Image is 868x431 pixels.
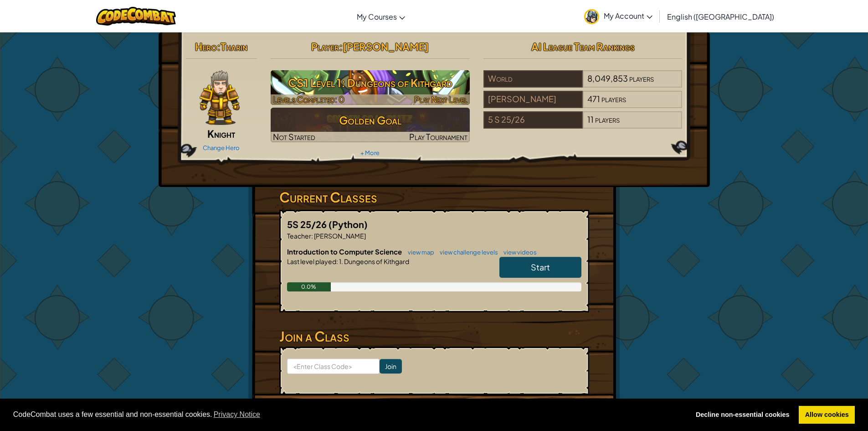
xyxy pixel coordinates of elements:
span: English ([GEOGRAPHIC_DATA]) [667,12,774,21]
img: Golden Goal [271,108,470,142]
a: My Courses [352,4,410,29]
input: Join [380,359,402,374]
a: view videos [499,249,537,256]
a: [PERSON_NAME]471players [483,99,683,110]
span: Tharin [221,40,247,53]
a: English ([GEOGRAPHIC_DATA]) [663,4,779,29]
a: 5 S 25/2611players [483,120,683,130]
span: players [629,73,654,83]
a: My Account [580,2,657,31]
span: Levels Completed: 0 [273,94,344,104]
span: players [601,93,626,104]
span: Play Next Level [414,94,467,104]
span: Dungeons of Kithgard [343,257,409,265]
a: Change Hero [203,144,240,151]
h3: Join a Class [279,326,589,347]
a: view challenge levels [435,249,498,256]
span: Last level played [287,257,336,265]
a: learn more about cookies [212,408,262,421]
a: + More [360,149,380,156]
h3: Golden Goal [271,110,470,130]
a: Golden GoalNot StartedPlay Tournament [271,108,470,142]
span: Not Started [273,131,315,142]
div: 0.0% [287,282,331,291]
span: Teacher [287,232,311,240]
h3: Current Classes [279,187,589,208]
div: [PERSON_NAME] [483,91,583,108]
img: avatar [584,9,599,24]
a: Play Next Level [271,70,470,105]
span: : [336,257,338,265]
span: : [217,40,221,53]
input: <Enter Class Code> [287,358,380,374]
h3: CS1 Level 1: Dungeons of Kithgard [271,73,470,93]
span: Knight [207,127,235,140]
span: 471 [587,93,600,104]
span: 5S 25/26 [287,218,329,230]
span: Play Tournament [409,131,467,142]
span: Player [311,40,339,53]
span: players [595,114,620,125]
span: My Account [604,11,652,21]
img: knight-pose.png [200,70,240,125]
a: allow cookies [799,406,855,424]
span: : [339,40,343,53]
a: view map [403,249,434,256]
span: Start [531,262,550,272]
span: Hero [195,40,217,53]
span: [PERSON_NAME] [313,232,366,240]
span: 11 [587,114,594,125]
a: World8,049,853players [483,79,683,89]
img: CS1 Level 1: Dungeons of Kithgard [271,70,470,105]
span: My Courses [357,12,397,21]
span: Introduction to Computer Science [287,247,403,256]
div: World [483,70,583,88]
span: AI League Team Rankings [531,40,635,53]
span: (Python) [329,218,368,230]
a: deny cookies [689,406,796,424]
span: CodeCombat uses a few essential and non-essential cookies. [13,408,683,421]
span: : [311,232,313,240]
div: 5 S 25/26 [483,111,583,129]
span: 1. [338,257,343,265]
span: 8,049,853 [587,73,628,83]
span: [PERSON_NAME] [343,40,429,53]
img: CodeCombat logo [96,7,176,26]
